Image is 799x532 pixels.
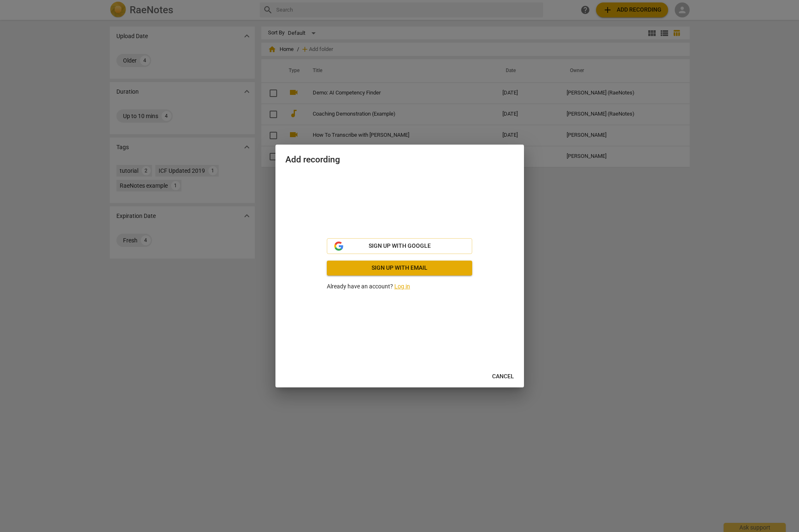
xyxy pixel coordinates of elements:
[369,242,431,250] span: Sign up with Google
[394,283,410,290] a: Log in
[333,264,466,272] span: Sign up with email
[327,261,472,276] a: Sign up with email
[485,369,521,384] button: Cancel
[327,282,472,291] p: Already have an account?
[285,155,514,165] h2: Add recording
[492,372,514,381] span: Cancel
[327,238,472,254] button: Sign up with Google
